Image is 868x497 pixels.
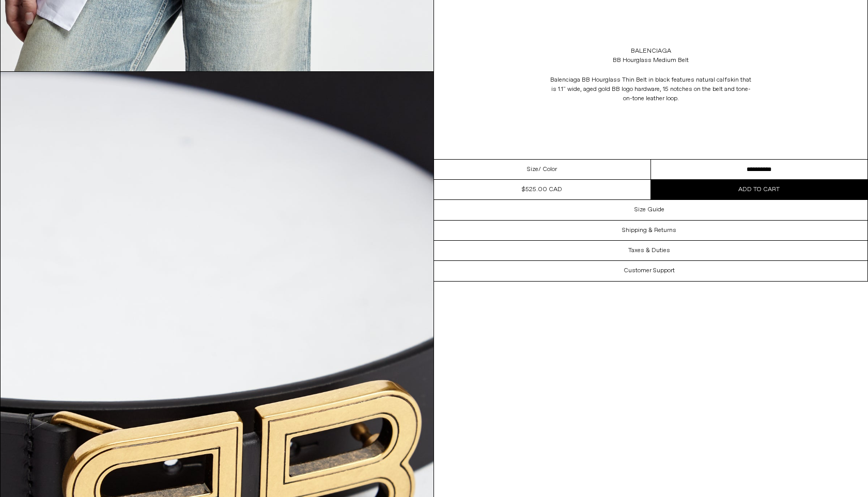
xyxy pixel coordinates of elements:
div: BB Hourglass Medium Belt [613,56,689,65]
: Balenciaga BB Hourglass Thin Belt in black features natural calfskin that is 1.1" wide, aged gold... [548,75,754,103]
h3: Shipping & Returns [622,227,676,234]
h3: Taxes & Duties [628,247,670,254]
div: $525.00 CAD [522,185,562,194]
span: Add to cart [738,185,780,194]
h3: Size Guide [634,206,664,213]
h3: Customer Support [624,267,675,274]
a: Balenciaga [631,46,671,56]
button: Add to cart [651,180,868,199]
span: / Color [538,165,557,174]
span: Size [527,165,538,174]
